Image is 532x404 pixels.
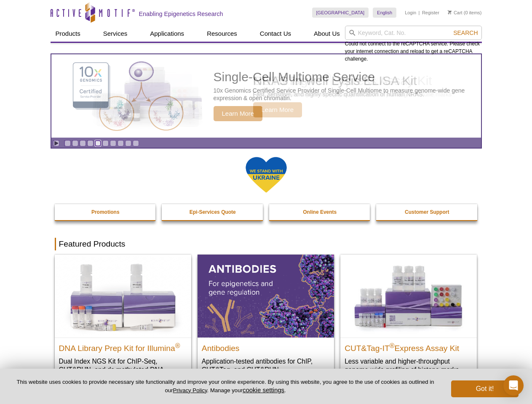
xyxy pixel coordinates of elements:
p: Application-tested antibodies for ChIP, CUT&Tag, and CUT&RUN. [202,357,330,374]
a: DNA Library Prep Kit for Illumina DNA Library Prep Kit for Illumina® Dual Index NGS Kit for ChIP-... [55,255,191,391]
a: Applications [145,26,189,42]
a: CUT&Tag-IT® Express Assay Kit CUT&Tag-IT®Express Assay Kit Less variable and higher-throughput ge... [340,255,477,382]
button: Got it! [451,380,519,397]
a: Go to slide 8 [118,140,124,146]
a: Go to slide 3 [80,140,86,146]
input: Keyword, Cat. No. [345,26,482,40]
a: Products [51,26,86,42]
a: Privacy Policy [173,387,207,393]
img: CUT&Tag-IT® Express Assay Kit [340,255,477,337]
a: English [373,8,396,18]
span: Search [453,29,478,36]
sup: ® [390,342,395,349]
sup: ® [175,342,180,349]
button: cookie settings [243,386,284,393]
h2: Antibodies [202,340,330,353]
li: | [419,8,420,18]
strong: Online Events [303,209,337,215]
div: Open Intercom Messenger [503,375,524,396]
a: Contact Us [255,26,296,42]
img: DNA Library Prep Kit for Illumina [55,255,191,337]
p: Dual Index NGS Kit for ChIP-Seq, CUT&RUN, and ds methylated DNA assays. [59,357,187,383]
a: Epi-Services Quote [162,204,264,220]
h2: Enabling Epigenetics Research [139,10,223,18]
p: Less variable and higher-throughput genome-wide profiling of histone marks​. [345,357,473,374]
h2: DNA Library Prep Kit for Illumina [59,340,187,353]
a: Resources [202,26,242,42]
a: [GEOGRAPHIC_DATA] [312,8,369,18]
a: Go to slide 5 [95,140,101,146]
p: This website uses cookies to provide necessary site functionality and improve your online experie... [13,378,437,394]
a: Go to slide 7 [110,140,116,146]
a: Register [422,10,439,16]
strong: Epi-Services Quote [190,209,236,215]
a: Customer Support [376,204,478,220]
button: Search [451,29,480,37]
a: Toggle autoplay [53,140,59,146]
a: Promotions [55,204,157,220]
a: Online Events [269,204,371,220]
a: Go to slide 9 [125,140,131,146]
a: Login [405,10,416,16]
h2: Featured Products [55,238,478,250]
a: Go to slide 6 [102,140,109,146]
a: All Antibodies Antibodies Application-tested antibodies for ChIP, CUT&Tag, and CUT&RUN. [198,255,334,382]
a: Cart [448,10,462,16]
h2: CUT&Tag-IT Express Assay Kit [345,340,473,353]
a: Services [98,26,133,42]
a: Go to slide 4 [87,140,94,146]
strong: Promotions [91,209,120,215]
img: Your Cart [448,10,452,14]
a: Go to slide 1 [64,140,71,146]
div: Could not connect to the reCAPTCHA service. Please check your internet connection and reload to g... [345,26,482,63]
li: (0 items) [448,8,482,18]
a: Go to slide 2 [72,140,78,146]
a: Go to slide 10 [133,140,139,146]
img: All Antibodies [198,255,334,337]
strong: Customer Support [405,209,449,215]
img: We Stand With Ukraine [245,156,287,194]
a: About Us [309,26,345,42]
